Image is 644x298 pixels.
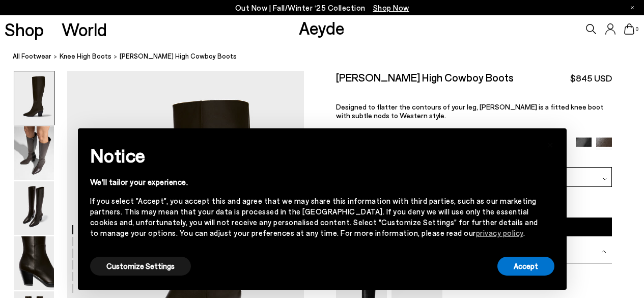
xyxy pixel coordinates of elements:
span: knee high boots [60,52,111,60]
a: privacy policy [476,228,523,237]
img: Minerva High Cowboy Boots - Image 4 [14,236,54,290]
button: Accept [497,257,554,276]
a: Aeyde [299,17,345,38]
div: We'll tailor your experience. [90,177,538,187]
button: Close this notice [538,131,563,156]
nav: breadcrumb [13,43,644,71]
span: $845 USD [570,72,612,85]
img: svg%3E [602,176,607,181]
a: Shop [5,20,44,38]
img: Minerva High Cowboy Boots - Image 2 [14,126,54,180]
h2: Notice [90,142,538,169]
a: All Footwear [13,51,51,62]
div: If you select "Accept", you accept this and agree that we may share this information with third p... [90,196,538,238]
h2: [PERSON_NAME] High Cowboy Boots [336,71,514,84]
span: Navigate to /collections/new-in [373,3,409,12]
img: Minerva High Cowboy Boots - Image 1 [14,71,54,125]
button: Customize Settings [90,257,191,276]
img: svg%3E [601,249,606,254]
p: Designed to flatter the contours of your leg, [PERSON_NAME] is a fitted knee boot with subtle nod... [336,102,612,120]
img: Minerva High Cowboy Boots - Image 3 [14,181,54,235]
span: [PERSON_NAME] High Cowboy Boots [120,51,237,62]
span: 0 [634,26,639,32]
a: 0 [624,23,634,35]
span: × [547,136,554,151]
p: Out Now | Fall/Winter ‘25 Collection [235,2,409,14]
a: World [62,20,107,38]
a: knee high boots [60,51,111,62]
